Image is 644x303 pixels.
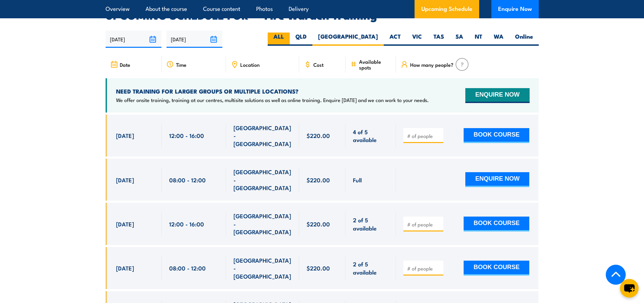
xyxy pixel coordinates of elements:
button: ENQUIRE NOW [465,88,529,103]
p: We offer onsite training, training at our centres, multisite solutions as well as online training... [116,97,429,103]
span: 12:00 - 16:00 [169,132,204,139]
span: How many people? [410,62,453,67]
span: [GEOGRAPHIC_DATA] - [GEOGRAPHIC_DATA] [234,168,292,191]
label: QLD [290,33,312,46]
label: Online [509,33,539,46]
span: $220.00 [307,264,330,272]
label: VIC [406,33,428,46]
span: 12:00 - 16:00 [169,220,204,228]
span: $220.00 [307,220,330,228]
span: $220.00 [307,132,330,139]
label: SA [450,33,469,46]
button: BOOK COURSE [464,261,529,276]
button: BOOK COURSE [464,128,529,143]
span: [DATE] [116,132,134,139]
label: [GEOGRAPHIC_DATA] [312,33,384,46]
label: WA [488,33,509,46]
span: 2 of 5 available [353,216,388,232]
input: To date [166,31,222,48]
span: Location [240,62,260,67]
span: [GEOGRAPHIC_DATA] - [GEOGRAPHIC_DATA] [234,124,292,147]
span: Cost [313,62,324,67]
span: Available spots [359,59,391,70]
span: [GEOGRAPHIC_DATA] - [GEOGRAPHIC_DATA] [234,212,292,236]
label: ALL [268,33,290,46]
input: # of people [407,265,441,272]
h2: UPCOMING SCHEDULE FOR - "Fire Warden Training" [106,10,539,20]
span: Date [120,62,130,67]
span: Full [353,176,362,184]
label: TAS [428,33,450,46]
span: 2 of 5 available [353,260,388,276]
span: [DATE] [116,176,134,184]
span: Time [176,62,186,67]
h4: NEED TRAINING FOR LARGER GROUPS OR MULTIPLE LOCATIONS? [116,87,429,95]
label: NT [469,33,488,46]
input: # of people [407,133,441,139]
button: BOOK COURSE [464,217,529,231]
span: 4 of 5 available [353,128,388,144]
button: ENQUIRE NOW [465,172,529,187]
span: [DATE] [116,264,134,272]
input: From date [106,31,161,48]
button: chat-button [620,279,639,298]
span: [DATE] [116,220,134,228]
input: # of people [407,221,441,228]
span: 08:00 - 12:00 [169,176,206,184]
label: ACT [384,33,406,46]
span: [GEOGRAPHIC_DATA] - [GEOGRAPHIC_DATA] [234,256,292,280]
span: $220.00 [307,176,330,184]
span: 08:00 - 12:00 [169,264,206,272]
